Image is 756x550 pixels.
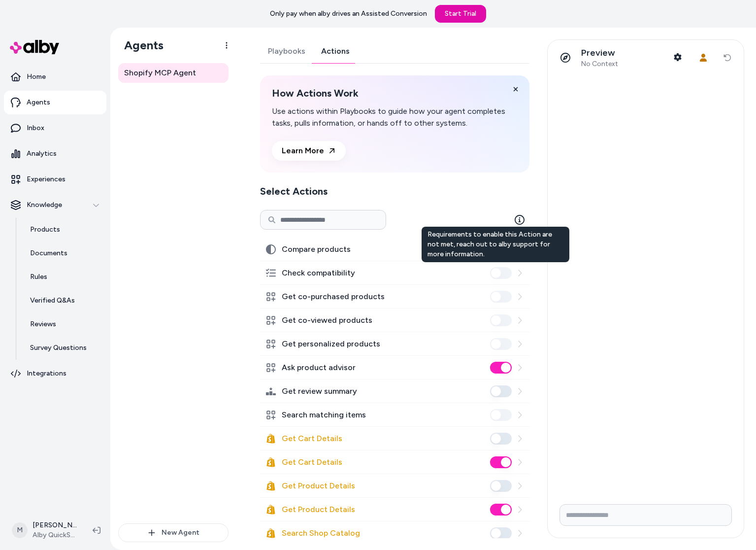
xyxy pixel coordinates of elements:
img: alby Logo [10,40,59,54]
span: Shopify MCP Agent [124,67,196,79]
p: Reviews [30,319,56,329]
span: No Context [581,60,618,69]
a: Analytics [4,142,106,166]
label: Get personalized products [282,338,380,350]
label: Get Cart Details [282,456,342,468]
label: Get Cart Details [282,433,342,445]
label: Check compatibility [282,267,355,279]
a: Reviews [20,312,106,336]
h2: Select Actions [260,184,529,198]
p: Agents [27,98,50,107]
p: Analytics [27,149,57,159]
a: Survey Questions [20,336,106,360]
p: [PERSON_NAME] [33,520,77,530]
p: Verified Q&As [30,296,75,306]
a: Start Trial [435,5,486,23]
h2: How Actions Work [272,87,518,100]
a: Shopify MCP Agent [118,63,229,83]
p: Inbox [27,123,44,133]
a: Inbox [4,116,106,140]
p: Only pay when alby drives an Assisted Conversion [270,9,427,19]
a: Verified Q&As [20,289,106,312]
p: Preview [581,47,618,59]
a: Documents [20,241,106,265]
label: Compare products [282,243,351,255]
label: Get Product Details [282,480,355,492]
a: Agents [4,91,106,114]
label: Get co-viewed products [282,314,372,326]
label: Search matching items [282,409,366,421]
span: Alby QuickStart Store [33,530,77,540]
p: Documents [30,248,67,258]
p: Integrations [27,369,66,378]
button: M[PERSON_NAME]Alby QuickStart Store [6,515,85,546]
p: Products [30,225,60,235]
a: Home [4,65,106,89]
p: Experiences [27,174,66,184]
a: Products [20,218,106,241]
a: Playbooks [260,39,313,63]
span: M [12,522,28,538]
a: Experiences [4,168,106,191]
button: Knowledge [4,193,106,217]
p: Use actions within Playbooks to guide how your agent completes tasks, pulls information, or hands... [272,105,518,129]
h1: Agents [116,38,164,53]
p: Rules [30,272,47,282]
label: Search Shop Catalog [282,527,360,539]
label: Get co-purchased products [282,291,385,303]
p: Home [27,72,46,82]
a: Integrations [4,362,106,385]
p: Survey Questions [30,343,87,353]
label: Get review summary [282,385,357,397]
button: New Agent [118,523,229,542]
label: Ask product advisor [282,362,356,374]
div: Requirements to enable this Action are not met, reach out to alby support for more information. [422,227,569,262]
a: Learn More [272,141,346,161]
label: Get Product Details [282,504,355,516]
a: Rules [20,265,106,289]
p: Knowledge [27,200,62,210]
a: Actions [313,39,358,63]
input: Write your prompt here [559,504,732,526]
